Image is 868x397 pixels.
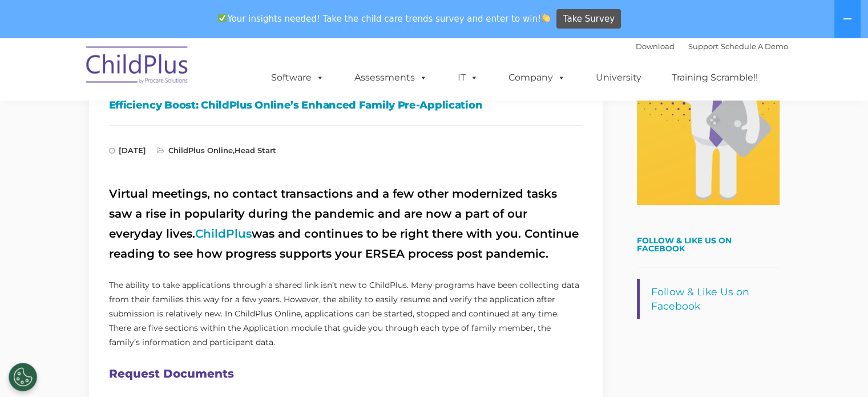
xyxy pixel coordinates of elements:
h1: Efficiency Boost: ChildPlus Online’s Enhanced Family Pre-Application [109,97,583,114]
a: University [584,66,653,89]
a: ChildPlus [195,227,252,240]
a: Take Survey [556,9,621,29]
img: 👏 [542,14,550,22]
span: Your insights needed! Take the child care trends survey and enter to win! [213,7,555,30]
h2: Virtual meetings, no contact transactions and a few other modernized tasks saw a rise in populari... [109,184,583,264]
h2: Request Documents [109,364,583,384]
span: [DATE] [109,146,146,155]
a: Head Start [235,146,276,155]
a: Assessments [343,66,439,89]
a: IT [446,66,490,89]
p: The ability to take applications through a shared link isn’t new to ChildPlus. Many programs have... [109,278,583,350]
span: Take Survey [563,9,615,29]
a: Follow & Like Us on Facebook [637,235,732,254]
a: Company [497,66,577,89]
img: ✅ [218,14,227,22]
a: Support [688,42,718,51]
font: | [636,42,788,51]
a: Download [636,42,675,51]
button: Cookies Settings [9,363,37,391]
a: Schedule A Demo [721,42,788,51]
a: ChildPlus Online [168,146,233,155]
a: Follow & Like Us on Facebook [651,286,749,312]
span: , [157,146,276,155]
img: ChildPlus by Procare Solutions [80,38,195,95]
a: Training Scramble!! [660,66,769,89]
a: Software [260,66,336,89]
